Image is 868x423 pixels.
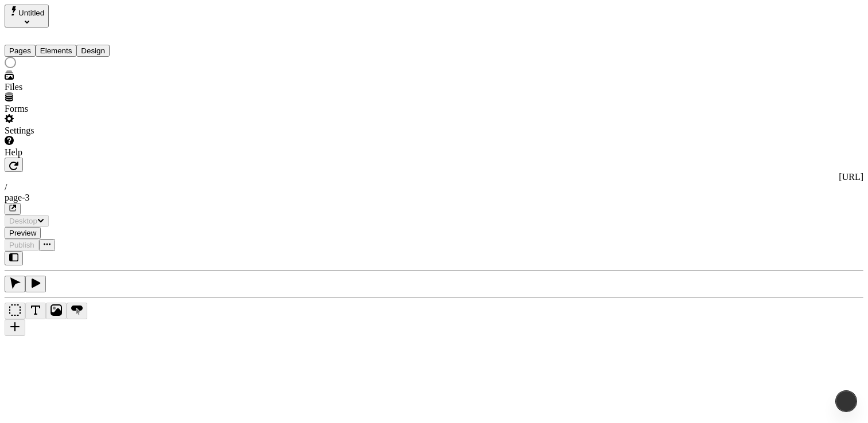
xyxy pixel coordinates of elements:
div: Settings [5,126,142,136]
button: Image [46,303,67,319]
button: Publish [5,239,39,251]
span: Publish [9,241,34,249]
div: Forms [5,104,142,114]
div: page-3 [5,193,863,203]
div: Files [5,82,142,92]
button: Elements [36,45,77,57]
button: Preview [5,227,41,239]
div: [URL] [5,172,863,182]
button: Desktop [5,215,49,227]
button: Design [76,45,110,57]
span: Desktop [9,217,37,225]
span: Preview [9,229,36,237]
button: Box [5,303,25,319]
span: Untitled [18,9,44,17]
div: Help [5,147,142,158]
button: Select site [5,5,49,28]
div: / [5,182,863,193]
button: Pages [5,45,36,57]
button: Text [25,303,46,319]
button: Button [67,303,87,319]
p: Cookie Test Route [5,9,168,19]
